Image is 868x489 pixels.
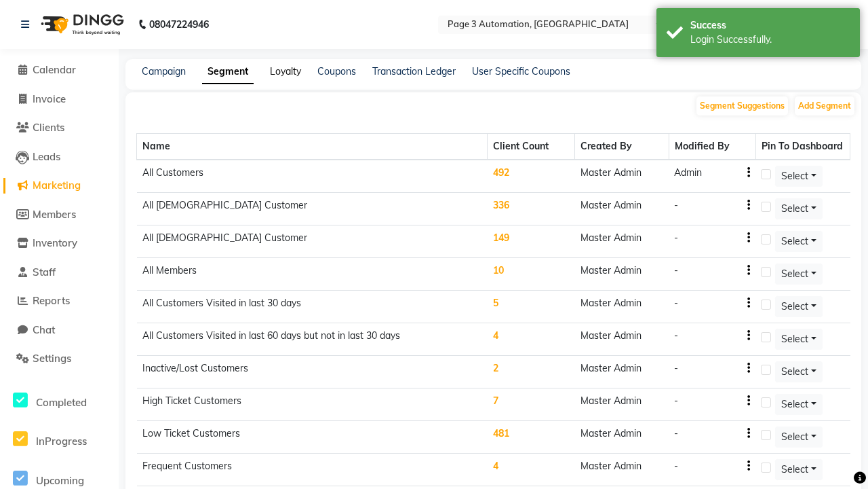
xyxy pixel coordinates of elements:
td: Master Admin [575,454,669,486]
td: Master Admin [575,225,669,258]
td: All Customers [137,160,488,193]
button: Add Segment [795,96,854,115]
span: Settings [33,352,71,365]
a: Members [3,207,115,223]
td: All [DEMOGRAPHIC_DATA] Customer [137,193,488,225]
td: 492 [488,160,575,193]
td: 336 [488,193,575,225]
span: Select [781,300,808,312]
span: Leads [33,150,60,163]
span: InProgress [36,435,87,448]
td: Master Admin [575,193,669,225]
td: 4 [488,454,575,486]
td: 2 [488,356,575,388]
span: Completed [36,396,87,409]
div: - [674,459,678,473]
span: Select [781,202,808,215]
td: Master Admin [575,356,669,388]
td: Frequent Customers [137,454,488,486]
span: Select [781,170,808,182]
td: High Ticket Customers [137,388,488,421]
td: All [DEMOGRAPHIC_DATA] Customer [137,225,488,258]
td: All Customers Visited in last 30 days [137,291,488,323]
span: Marketing [33,179,81,192]
td: 4 [488,323,575,356]
span: Calendar [33,63,76,76]
button: Segment Suggestions [696,96,788,115]
button: Select [775,296,823,317]
th: Name [137,134,488,160]
a: Clients [3,120,115,136]
td: All Members [137,258,488,291]
button: Select [775,166,823,187]
div: - [674,427,678,441]
td: 481 [488,421,575,454]
th: Client Count [488,134,575,160]
button: Select [775,361,823,382]
a: Leads [3,149,115,165]
a: Coupons [317,65,356,77]
span: Select [781,333,808,345]
span: Staff [33,266,56,278]
a: Calendar [3,62,115,78]
button: Select [775,198,823,219]
span: Select [781,431,808,443]
td: Master Admin [575,323,669,356]
span: Clients [33,121,64,134]
td: 149 [488,225,575,258]
div: - [674,198,678,213]
td: Low Ticket Customers [137,421,488,454]
span: Members [33,208,76,221]
a: Invoice [3,92,115,107]
span: Reports [33,294,70,307]
b: 08047224946 [149,5,209,43]
a: Segment [202,60,254,84]
td: Master Admin [575,258,669,291]
td: Master Admin [575,291,669,323]
span: Select [781,365,808,378]
td: 10 [488,258,575,291]
span: Select [781,398,808,410]
th: Created By [575,134,669,160]
td: Master Admin [575,160,669,193]
a: Marketing [3,178,115,194]
span: Chat [33,323,55,336]
div: - [674,231,678,245]
div: Login Successfully. [690,33,850,47]
a: Campaign [142,65,186,77]
a: User Specific Coupons [472,65,570,77]
a: Loyalty [270,65,301,77]
div: - [674,361,678,376]
span: Select [781,235,808,247]
div: - [674,394,678,408]
button: Select [775,427,823,448]
a: Reports [3,293,115,309]
th: Pin To Dashboard [755,134,850,160]
a: Staff [3,265,115,280]
th: Modified By [669,134,755,160]
div: - [674,296,678,310]
button: Select [775,394,823,415]
td: 5 [488,291,575,323]
div: - [674,329,678,343]
a: Chat [3,323,115,338]
button: Select [775,329,823,350]
span: Select [781,463,808,475]
td: Master Admin [575,421,669,454]
td: Inactive/Lost Customers [137,356,488,388]
span: Inventory [33,236,77,249]
a: Settings [3,351,115,367]
span: Select [781,268,808,280]
div: - [674,264,678,278]
div: Success [690,18,850,33]
td: 7 [488,388,575,421]
a: Inventory [3,236,115,251]
button: Select [775,231,823,252]
img: logo [35,5,127,43]
span: Invoice [33,92,66,105]
button: Select [775,459,823,480]
a: Transaction Ledger [372,65,456,77]
td: All Customers Visited in last 60 days but not in last 30 days [137,323,488,356]
div: Admin [674,166,702,180]
span: Upcoming [36,474,84,487]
